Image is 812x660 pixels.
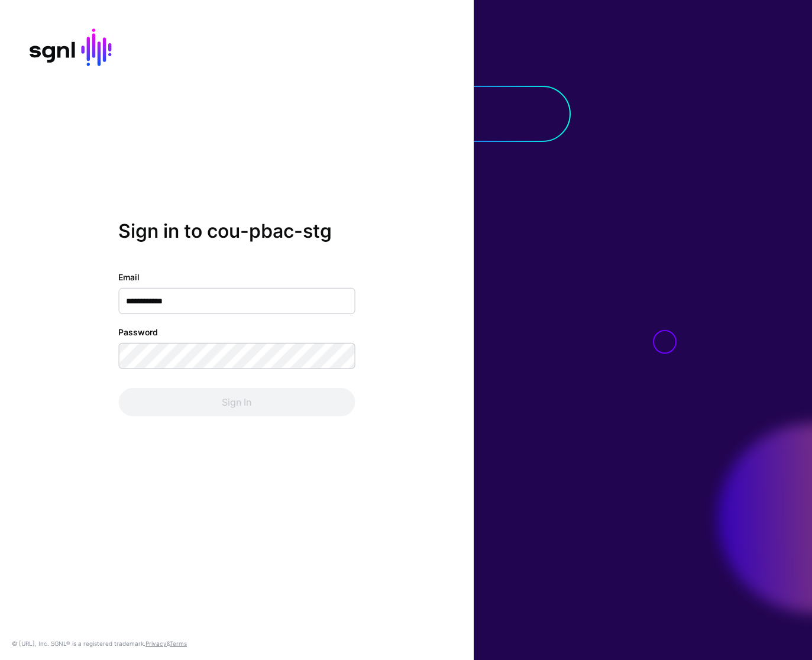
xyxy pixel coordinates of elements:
[12,639,187,648] div: © [URL], Inc. SGNL® is a registered trademark. &
[118,271,140,283] label: Email
[145,640,167,647] a: Privacy
[118,220,355,242] h2: Sign in to cou-pbac-stg
[170,640,187,647] a: Terms
[118,326,158,338] label: Password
